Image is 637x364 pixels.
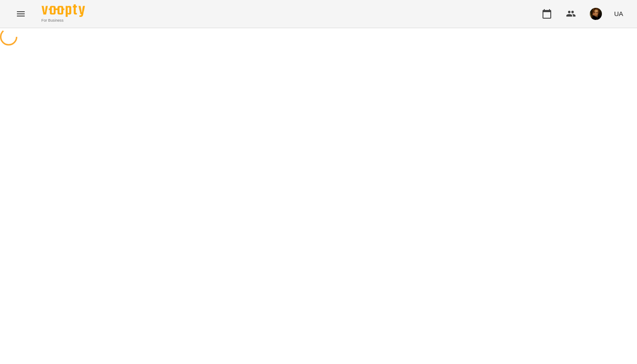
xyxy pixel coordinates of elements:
span: For Business [42,18,85,23]
button: UA [611,6,627,22]
button: Menu [10,3,31,24]
img: Voopty Logo [42,4,85,17]
span: UA [614,9,623,18]
img: 2841ed1d61ca3c6cfb1000f6ddf21641.jpg [590,8,602,20]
